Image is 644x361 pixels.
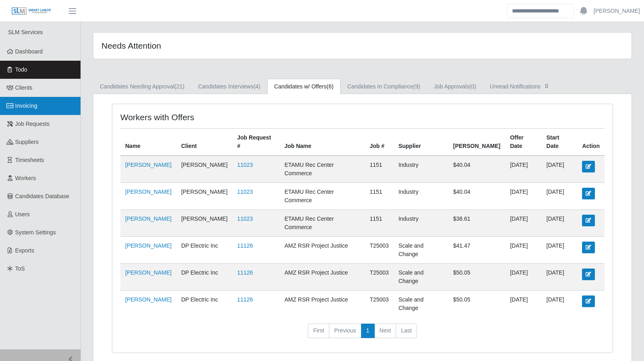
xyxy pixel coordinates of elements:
[8,29,43,35] span: SLM Services
[542,291,578,318] td: [DATE]
[365,183,393,210] td: 1151
[120,324,605,345] nav: pagination
[280,183,365,210] td: ETAMU Rec Center Commerce
[237,189,253,195] a: 11023
[15,265,25,272] span: ToS
[394,237,448,264] td: Scale and Change
[394,210,448,237] td: Industry
[125,189,171,195] a: [PERSON_NAME]
[505,237,541,264] td: [DATE]
[176,264,232,291] td: DP Electric Inc
[237,215,253,222] a: 11023
[237,296,253,303] a: 11126
[15,103,37,109] span: Invoicing
[280,264,365,291] td: AMZ RSR Project Justice
[176,129,232,156] th: Client
[542,129,578,156] th: Start Date
[15,211,30,217] span: Users
[542,183,578,210] td: [DATE]
[448,156,505,183] td: $40.04
[11,7,52,16] img: SLM Logo
[125,162,171,168] a: [PERSON_NAME]
[15,84,33,91] span: Clients
[542,210,578,237] td: [DATE]
[505,183,541,210] td: [DATE]
[448,237,505,264] td: $41.47
[15,229,56,236] span: System Settings
[237,269,253,276] a: 11126
[365,129,393,156] th: Job #
[543,82,551,89] span: []
[15,175,36,181] span: Workers
[280,237,365,264] td: AMZ RSR Project Justice
[483,79,557,94] a: Unread Notifications
[365,156,393,183] td: 1151
[280,291,365,318] td: AMZ RSR Project Justice
[365,264,393,291] td: T25003
[125,296,171,303] a: [PERSON_NAME]
[365,291,393,318] td: T25003
[394,264,448,291] td: Scale and Change
[93,79,191,94] a: Candidates Needing Approval
[280,156,365,183] td: ETAMU Rec Center Commerce
[174,83,184,90] span: (21)
[542,264,578,291] td: [DATE]
[542,237,578,264] td: [DATE]
[594,7,640,15] a: [PERSON_NAME]
[394,183,448,210] td: Industry
[125,269,171,276] a: [PERSON_NAME]
[176,183,232,210] td: [PERSON_NAME]
[15,157,44,163] span: Timesheets
[176,156,232,183] td: [PERSON_NAME]
[237,162,253,168] a: 11023
[15,139,39,145] span: Suppliers
[394,129,448,156] th: Supplier
[448,291,505,318] td: $50.05
[232,129,279,156] th: Job Request #
[505,129,541,156] th: Offer Date
[448,129,505,156] th: [PERSON_NAME]
[15,48,43,55] span: Dashboard
[191,79,267,94] a: Candidates Interviews
[15,66,27,73] span: Todo
[365,210,393,237] td: 1151
[327,83,334,90] span: (6)
[125,242,171,249] a: [PERSON_NAME]
[448,210,505,237] td: $38.61
[448,183,505,210] td: $40.04
[267,79,341,94] a: Candidates w/ Offers
[280,129,365,156] th: Job Name
[505,210,541,237] td: [DATE]
[125,215,171,222] a: [PERSON_NAME]
[254,83,260,90] span: (4)
[394,156,448,183] td: Industry
[280,210,365,237] td: ETAMU Rec Center Commerce
[341,79,427,94] a: Candidates In Compliance
[448,264,505,291] td: $50.05
[505,291,541,318] td: [DATE]
[120,129,176,156] th: Name
[15,121,50,127] span: Job Requests
[365,237,393,264] td: T25003
[413,83,420,90] span: (9)
[394,291,448,318] td: Scale and Change
[469,83,476,90] span: (0)
[427,79,483,94] a: Job Approvals
[505,156,541,183] td: [DATE]
[237,242,253,249] a: 11126
[176,210,232,237] td: [PERSON_NAME]
[101,41,312,51] h4: Needs Attention
[507,4,574,18] input: Search
[176,237,232,264] td: DP Electric Inc
[176,291,232,318] td: DP Electric Inc
[120,112,315,122] h4: Workers with Offers
[577,129,605,156] th: Action
[505,264,541,291] td: [DATE]
[542,156,578,183] td: [DATE]
[15,193,70,199] span: Candidates Database
[15,247,34,254] span: Exports
[361,324,375,338] a: 1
